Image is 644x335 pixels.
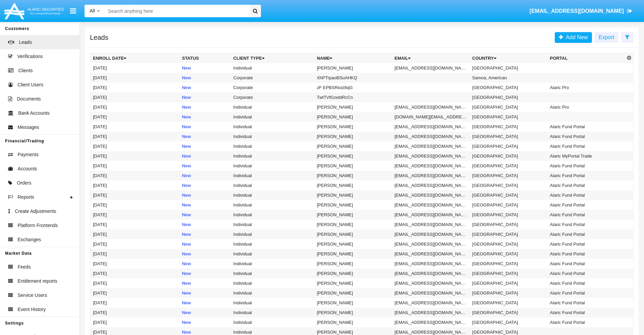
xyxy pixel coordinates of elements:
td: [EMAIL_ADDRESS][DOMAIN_NAME] [392,220,470,229]
span: Bank Accounts [18,110,50,117]
span: Documents [17,95,41,103]
td: Individual [231,141,314,151]
td: Alaric Fund Portal [547,278,625,288]
td: [PERSON_NAME] [314,288,392,298]
td: New [179,73,231,83]
span: Event History [18,306,46,313]
td: [DATE] [90,269,180,278]
td: [GEOGRAPHIC_DATA] [470,92,547,102]
td: [EMAIL_ADDRESS][DOMAIN_NAME] [392,288,470,298]
td: [EMAIL_ADDRESS][DOMAIN_NAME] [392,63,470,73]
td: Corporate [231,73,314,83]
td: [PERSON_NAME] [314,298,392,308]
td: [GEOGRAPHIC_DATA] [470,249,547,259]
td: Alaric Fund Portal [547,249,625,259]
td: New [179,278,231,288]
td: [GEOGRAPHIC_DATA] [470,210,547,220]
td: [GEOGRAPHIC_DATA] [470,308,547,317]
td: [DATE] [90,308,180,317]
input: Search [105,5,247,17]
td: Alaric MyPortal Trade [547,151,625,161]
td: New [179,308,231,317]
th: Country [470,53,547,63]
span: [EMAIL_ADDRESS][DOMAIN_NAME] [529,8,624,14]
td: New [179,102,231,112]
span: Verifications [17,53,43,60]
span: Leads [19,39,32,46]
td: Individual [231,180,314,190]
td: Alaric Fund Portal [547,288,625,298]
td: [PERSON_NAME] [314,317,392,327]
td: [DATE] [90,63,180,73]
td: [GEOGRAPHIC_DATA] [470,269,547,278]
td: [DATE] [90,200,180,210]
td: Alaric Fund Portal [547,239,625,249]
td: [GEOGRAPHIC_DATA] [470,220,547,229]
td: Alaric Fund Portal [547,171,625,180]
th: Enroll Date [90,53,180,63]
td: [EMAIL_ADDRESS][DOMAIN_NAME] [392,317,470,327]
td: [DATE] [90,122,180,132]
td: New [179,122,231,132]
td: [GEOGRAPHIC_DATA] [470,63,547,73]
td: [DATE] [90,132,180,141]
td: [PERSON_NAME] [314,112,392,122]
td: [GEOGRAPHIC_DATA] [470,190,547,200]
td: [EMAIL_ADDRESS][DOMAIN_NAME] [392,308,470,317]
td: [DATE] [90,239,180,249]
td: [PERSON_NAME] [314,308,392,317]
td: [GEOGRAPHIC_DATA] [470,288,547,298]
td: [PERSON_NAME] [314,102,392,112]
td: Alaric Fund Portal [547,298,625,308]
td: Alaric Fund Portal [547,190,625,200]
td: New [179,132,231,141]
a: [EMAIL_ADDRESS][DOMAIN_NAME] [526,2,636,21]
td: [GEOGRAPHIC_DATA] [470,161,547,171]
td: New [179,161,231,171]
td: New [179,269,231,278]
td: New [179,63,231,73]
td: [PERSON_NAME] [314,229,392,239]
td: [PERSON_NAME] [314,122,392,132]
td: [PERSON_NAME] [314,132,392,141]
td: [PERSON_NAME] [314,141,392,151]
td: Individual [231,229,314,239]
td: [PERSON_NAME] [314,190,392,200]
td: [GEOGRAPHIC_DATA] [470,278,547,288]
td: Alaric Fund Portal [547,220,625,229]
td: [PERSON_NAME] [314,278,392,288]
td: Alaric Fund Portal [547,210,625,220]
td: [DATE] [90,180,180,190]
td: New [179,112,231,122]
td: [EMAIL_ADDRESS][DOMAIN_NAME] [392,151,470,161]
td: Alaric Fund Portal [547,200,625,210]
td: [EMAIL_ADDRESS][DOMAIN_NAME] [392,171,470,180]
span: All [90,8,95,13]
td: [EMAIL_ADDRESS][DOMAIN_NAME] [392,278,470,288]
span: Messages [18,124,39,131]
span: Reports [18,194,34,201]
td: [GEOGRAPHIC_DATA] [470,141,547,151]
td: [EMAIL_ADDRESS][DOMAIN_NAME] [392,200,470,210]
span: Platform Frontends [18,222,58,229]
td: [DATE] [90,171,180,180]
a: Add New [555,32,592,43]
td: New [179,220,231,229]
td: [DATE] [90,141,180,151]
td: New [179,171,231,180]
td: [DATE] [90,190,180,200]
td: [DATE] [90,210,180,220]
td: New [179,210,231,220]
h5: Leads [90,35,109,40]
span: Service Users [18,292,47,299]
td: Individual [231,102,314,112]
td: [PERSON_NAME] [314,63,392,73]
td: [EMAIL_ADDRESS][DOMAIN_NAME] [392,229,470,239]
td: Individual [231,112,314,122]
td: Alaric Fund Portal [547,317,625,327]
td: New [179,317,231,327]
span: Payments [18,151,39,158]
td: Alaric Fund Portal [547,308,625,317]
td: [EMAIL_ADDRESS][DOMAIN_NAME] [392,141,470,151]
td: Individual [231,151,314,161]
